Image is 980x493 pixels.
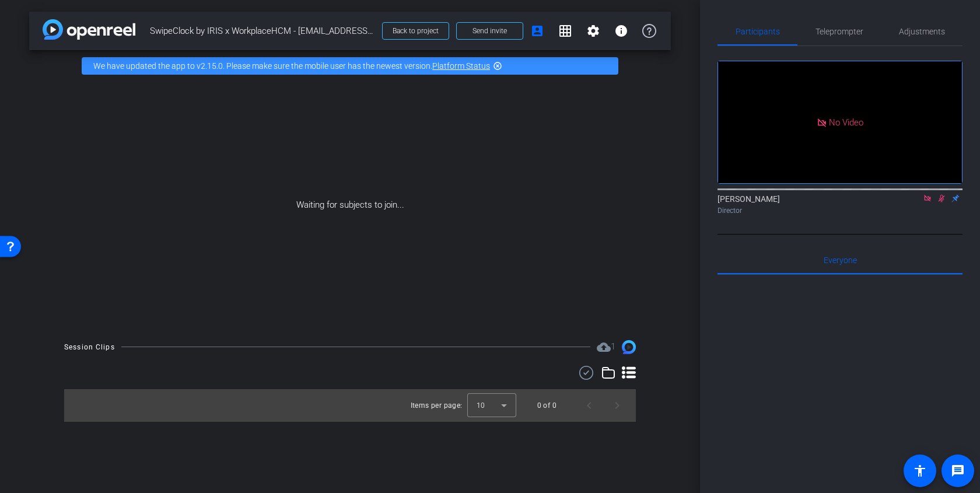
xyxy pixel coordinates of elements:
span: Everyone [824,256,857,264]
mat-icon: info [614,24,628,38]
div: 0 of 0 [537,400,556,411]
span: Teleprompter [815,27,863,36]
span: Destinations for your clips [597,340,615,354]
mat-icon: account_box [530,24,544,38]
img: Session clips [622,340,636,354]
div: We have updated the app to v2.15.0. Please make sure the mobile user has the newest version. [82,57,618,75]
mat-icon: grid_on [558,24,572,38]
div: [PERSON_NAME] [717,193,963,216]
button: Next page [603,391,631,419]
span: No Video [829,117,863,127]
button: Send invite [456,22,523,40]
span: Adjustments [899,27,945,36]
mat-icon: accessibility [913,464,927,478]
mat-icon: settings [586,24,600,38]
mat-icon: highlight_off [493,61,502,71]
button: Back to project [382,22,449,40]
span: SwipeClock by IRIS x WorkplaceHCM - [EMAIL_ADDRESS][DOMAIN_NAME] [150,19,375,43]
div: Waiting for subjects to join... [29,82,671,328]
span: Send invite [473,26,507,36]
button: Previous page [575,391,603,419]
span: Back to project [393,27,439,35]
a: Platform Status [432,61,490,71]
span: 1 [611,341,615,352]
mat-icon: message [951,464,965,478]
div: Items per page: [411,400,463,411]
span: Participants [736,27,780,36]
div: Director [717,205,963,216]
mat-icon: cloud_upload [597,340,611,354]
img: app-logo [43,19,135,40]
div: Session Clips [64,341,115,353]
